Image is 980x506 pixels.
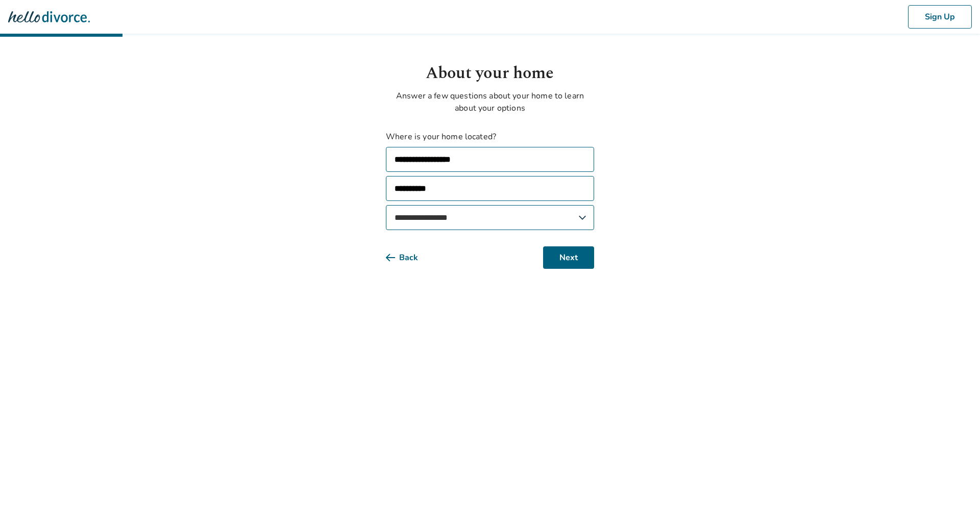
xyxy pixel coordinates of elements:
[386,90,594,114] p: Answer a few questions about your home to learn about your options
[386,61,594,86] h1: About your home
[908,5,972,29] button: Sign Up
[929,457,980,506] iframe: Chat Widget
[386,131,594,143] label: Where is your home located?
[543,246,594,269] button: Next
[386,246,434,269] button: Back
[8,7,90,27] img: Hello Divorce Logo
